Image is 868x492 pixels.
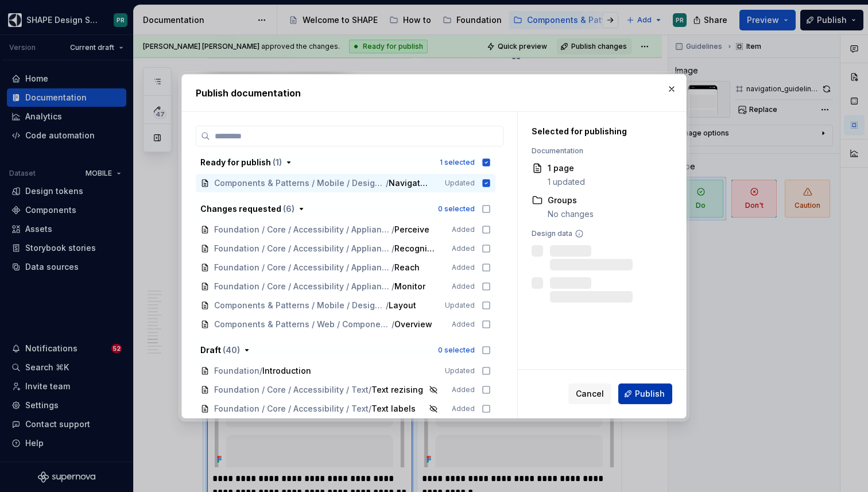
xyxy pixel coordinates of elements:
[438,204,475,214] div: 0 selected
[548,176,585,188] div: 1 updated
[214,319,392,330] span: Components & Patterns / Web / Components / Calendar / CalendarMenu
[200,157,282,168] div: Ready for publish
[392,224,394,235] span: /
[394,262,420,273] span: Reach
[214,281,392,292] span: Foundation / Core / Accessibility / Appliance Accessibility
[392,319,394,330] span: /
[214,262,392,273] span: Foundation / Core / Accessibility / Appliance Accessibility
[273,157,282,167] span: ( 1 )
[635,388,665,400] span: Publish
[618,383,672,404] button: Publish
[452,385,475,394] span: Added
[532,126,666,137] div: Selected for publishing
[576,388,604,400] span: Cancel
[386,300,389,311] span: /
[214,403,369,414] span: Foundation / Core / Accessibility / Text
[532,146,666,156] div: Documentation
[568,383,611,404] button: Cancel
[262,365,311,377] span: Introduction
[452,404,475,413] span: Added
[214,224,392,235] span: Foundation / Core / Accessibility / Appliance Accessibility
[200,203,294,215] div: Changes requested
[196,153,495,172] button: Ready for publish (1)1 selected
[214,384,369,396] span: Foundation / Core / Accessibility / Text
[392,281,394,292] span: /
[394,281,425,292] span: Monitor
[452,282,475,291] span: Added
[283,204,294,214] span: ( 6 )
[200,344,240,356] div: Draft
[548,162,585,174] div: 1 page
[438,346,475,355] div: 0 selected
[394,319,432,330] span: Overview
[452,244,475,253] span: Added
[548,208,594,220] div: No changes
[214,300,386,311] span: Components & Patterns / Mobile / Design Patterns
[392,243,394,254] span: /
[532,229,666,238] div: Design data
[445,366,475,375] span: Updated
[214,177,386,189] span: Components & Patterns / Mobile / Design Patterns
[196,341,495,359] button: Draft (40)0 selected
[452,225,475,234] span: Added
[548,195,594,206] div: Groups
[394,243,436,254] span: Recognize
[452,320,475,329] span: Added
[440,158,475,167] div: 1 selected
[386,177,389,189] span: /
[452,263,475,272] span: Added
[196,86,672,100] h2: Publish documentation
[389,300,416,311] span: Layout
[394,224,429,235] span: Perceive
[196,200,495,218] button: Changes requested (6)0 selected
[214,243,392,254] span: Foundation / Core / Accessibility / Appliance Accessibility
[259,365,262,377] span: /
[371,403,416,414] span: Text labels
[392,262,394,273] span: /
[369,403,371,414] span: /
[214,365,259,377] span: Foundation
[445,301,475,310] span: Updated
[389,177,429,189] span: Navigation
[369,384,371,396] span: /
[223,345,240,355] span: ( 40 )
[445,179,475,188] span: Updated
[371,384,423,396] span: Text rezising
